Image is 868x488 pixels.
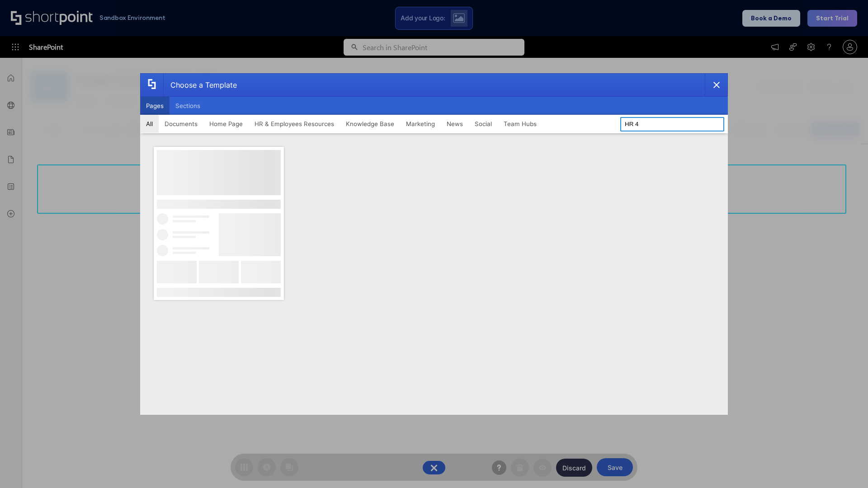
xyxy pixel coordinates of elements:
[170,97,206,115] button: Sections
[340,115,400,133] button: Knowledge Base
[159,115,203,133] button: Documents
[249,115,340,133] button: HR & Employees Resources
[140,115,159,133] button: All
[498,115,542,133] button: Team Hubs
[620,117,724,131] input: Search
[400,115,441,133] button: Marketing
[823,445,868,488] iframe: Chat Widget
[140,97,170,115] button: Pages
[441,115,469,133] button: News
[163,74,237,96] div: Choose a Template
[469,115,498,133] button: Social
[203,115,249,133] button: Home Page
[140,73,728,415] div: template selector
